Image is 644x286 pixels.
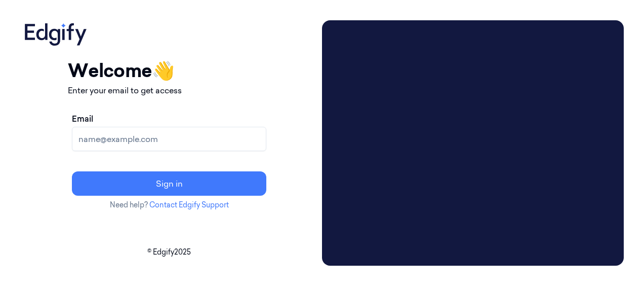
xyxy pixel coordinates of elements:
[149,200,229,209] a: Contact Edgify Support
[68,84,270,96] p: Enter your email to get access
[72,171,266,196] button: Sign in
[72,127,266,151] input: name@example.com
[20,247,318,258] p: © Edgify 2025
[68,200,270,210] p: Need help?
[68,57,270,84] h1: Welcome 👋
[72,113,93,125] label: Email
